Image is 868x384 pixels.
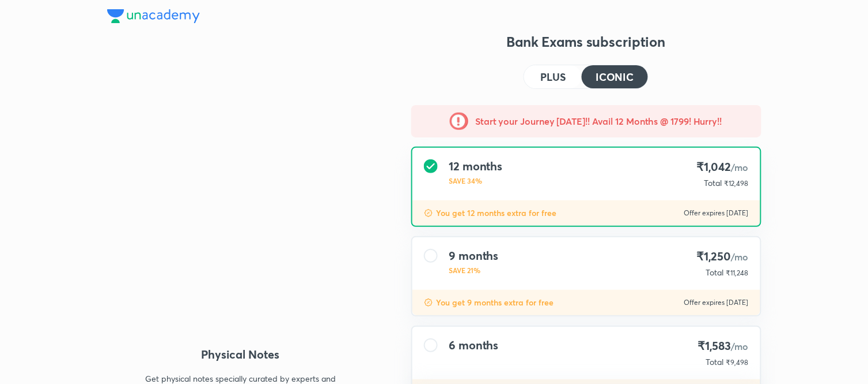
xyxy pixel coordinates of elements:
span: ₹9,498 [726,358,749,367]
p: Total [704,177,722,189]
h4: 12 months [449,159,503,173]
p: You get 12 months extra for free [437,207,557,219]
button: PLUS [524,65,582,88]
span: /mo [731,340,749,352]
img: discount [424,208,433,218]
h4: 6 months [449,338,499,352]
span: ₹12,498 [725,179,749,188]
img: Company Logo [107,9,200,23]
h5: Start your Journey [DATE]!! Avail 12 Months @ 1799! Hurry!! [475,114,722,128]
h4: Physical Notes [107,346,374,363]
img: discount [424,298,433,307]
p: You get 9 months extra for free [437,297,554,308]
p: Total [706,356,724,368]
h4: PLUS [540,72,566,82]
p: SAVE 21% [449,265,499,275]
img: yH5BAEAAAAALAAAAAABAAEAAAIBRAA7 [107,115,374,316]
span: ₹11,248 [726,269,749,277]
p: Total [706,267,724,278]
span: /mo [731,251,749,263]
h4: ₹1,042 [696,159,748,175]
p: Offer expires [DATE] [684,298,749,307]
h3: Bank Exams subscription [411,32,761,51]
h4: 9 months [449,249,499,263]
img: - [450,112,468,131]
span: /mo [731,161,749,173]
button: ICONIC [582,65,647,88]
p: Offer expires [DATE] [684,208,749,218]
h4: ₹1,250 [696,249,748,264]
h4: ICONIC [596,72,634,82]
h4: ₹1,583 [698,338,748,354]
p: SAVE 34% [449,176,503,186]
